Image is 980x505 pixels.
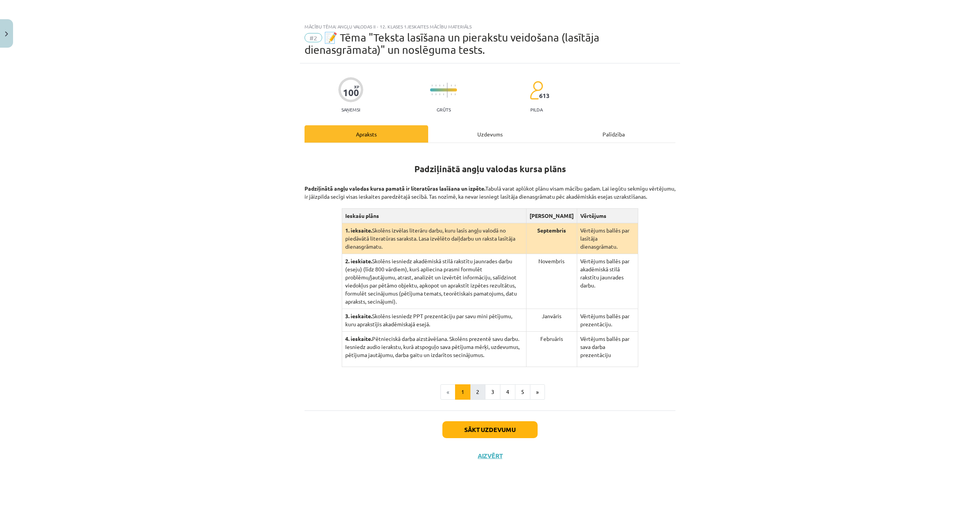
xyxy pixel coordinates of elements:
[451,85,452,86] img: icon-short-line-57e1e144782c952c97e751825c79c345078a6d821885a25fce030b3d8c18986b.svg
[305,31,599,56] span: 📝 Tēma "Teksta lasīšana un pierakstu veidošana (lasītāja dienasgrāmata)" un noslēguma tests.
[414,163,566,174] strong: Padziļinātā angļu valodas kursa plāns
[439,85,440,86] img: icon-short-line-57e1e144782c952c97e751825c79c345078a6d821885a25fce030b3d8c18986b.svg
[577,332,638,367] td: Vērtējums ballēs par sava darba prezentāciju
[354,85,359,89] span: XP
[345,257,372,264] strong: 2. ieskiate.
[342,209,526,223] th: Ieskašu plāns
[455,85,455,86] img: icon-short-line-57e1e144782c952c97e751825c79c345078a6d821885a25fce030b3d8c18986b.svg
[432,93,432,95] img: icon-short-line-57e1e144782c952c97e751825c79c345078a6d821885a25fce030b3d8c18986b.svg
[447,83,448,98] img: icon-long-line-d9ea69661e0d244f92f715978eff75569469978d946b2353a9bb055b3ed8787d.svg
[305,384,675,400] nav: Page navigation example
[526,209,577,223] th: [PERSON_NAME]
[577,254,638,309] td: Vērtējums ballēs par akadēmiskā stilā rakstītu jaunrades darbu.
[530,81,543,100] img: students-c634bb4e5e11cddfef0936a35e636f08e4e9abd3cc4e673bd6f9a4125e45ecb1.svg
[475,452,505,460] button: Aizvērt
[526,309,577,332] td: Janvāris
[539,92,550,99] span: 613
[552,125,675,143] div: Palīdzība
[451,93,452,95] img: icon-short-line-57e1e144782c952c97e751825c79c345078a6d821885a25fce030b3d8c18986b.svg
[455,93,455,95] img: icon-short-line-57e1e144782c952c97e751825c79c345078a6d821885a25fce030b3d8c18986b.svg
[428,125,552,143] div: Uzdevums
[342,254,526,309] td: Skolēns iesniedz akadēmiskā stilā rakstītu jaunrades darbu (eseju) (līdz 800 vārdiem), kurš aplie...
[435,85,436,86] img: icon-short-line-57e1e144782c952c97e751825c79c345078a6d821885a25fce030b3d8c18986b.svg
[437,107,451,112] p: Grūts
[439,93,440,95] img: icon-short-line-57e1e144782c952c97e751825c79c345078a6d821885a25fce030b3d8c18986b.svg
[343,87,359,98] div: 100
[345,335,372,342] strong: 4. ieskaite.
[455,384,470,400] button: 1
[345,227,372,234] strong: 1. ieksaite.
[470,384,485,400] button: 2
[577,309,638,332] td: Vērtējums ballēs par prezentāciju.
[526,254,577,309] td: Novembris
[537,227,566,234] strong: Septembris
[305,185,485,192] strong: Padziļinātā angļu valodas kursa pamatā ir literatūras lasīšana un izpēte.
[577,209,638,223] th: Vērtējums
[305,176,675,201] p: Tabulā varat aplūkot plānu visam mācību gadam. Lai iegūtu sekmīgu vērtējumu, ir jāizpilda secīgi ...
[345,312,372,319] strong: 3. ieskaite.
[530,384,545,400] button: »
[443,85,444,86] img: icon-short-line-57e1e144782c952c97e751825c79c345078a6d821885a25fce030b3d8c18986b.svg
[342,223,526,254] td: Skolēns izvēlas literāru darbu, kuru lasīs angļu valodā no piedāvātā literatūras saraksta. Lasa i...
[338,107,363,112] p: Saņemsi
[500,384,515,400] button: 4
[442,421,538,438] button: Sākt uzdevumu
[305,33,322,42] span: #2
[443,93,444,95] img: icon-short-line-57e1e144782c952c97e751825c79c345078a6d821885a25fce030b3d8c18986b.svg
[5,32,8,37] img: icon-close-lesson-0947bae3869378f0d4975bcd49f059093ad1ed9edebbc8119c70593378902aed.svg
[577,223,638,254] td: Vērtējums ballēs par lasītāja dienasgrāmatu.
[305,24,675,29] div: Mācību tēma: Angļu valodas ii - 12. klases 1.ieskaites mācību materiāls
[345,335,523,359] p: Pētnieciskā darba aizstāvēšana. Skolēns prezentē savu darbu. Iesniedz audio ierakstu, kurā atspog...
[530,107,543,112] p: pilda
[530,335,574,343] p: Februāris
[432,85,432,86] img: icon-short-line-57e1e144782c952c97e751825c79c345078a6d821885a25fce030b3d8c18986b.svg
[305,125,428,143] div: Apraksts
[342,309,526,332] td: Skolēns iesniedz PPT prezentāciju par savu mini pētījumu, kuru aprakstījis akadēmiskajā esejā.
[515,384,530,400] button: 5
[435,93,436,95] img: icon-short-line-57e1e144782c952c97e751825c79c345078a6d821885a25fce030b3d8c18986b.svg
[485,384,500,400] button: 3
